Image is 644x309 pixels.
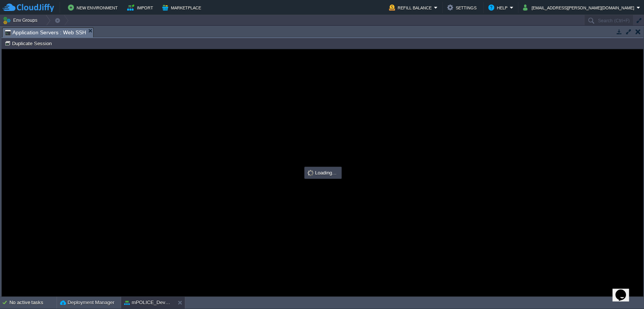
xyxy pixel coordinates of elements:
button: Import [127,3,155,12]
div: No active tasks [9,297,57,309]
button: [EMAIL_ADDRESS][PERSON_NAME][DOMAIN_NAME] [523,3,636,12]
button: Marketplace [162,3,203,12]
button: Refill Balance [389,3,434,12]
span: Application Servers : Web SSH [5,28,86,37]
button: Deployment Manager [60,299,114,306]
div: Loading... [305,168,341,178]
button: New Environment [68,3,120,12]
img: CloudJiffy [3,3,54,12]
button: Help [488,3,510,12]
button: Settings [447,3,479,12]
button: mPOLICE_Dev_App [124,299,172,306]
button: Duplicate Session [5,40,54,47]
iframe: chat widget [612,279,636,301]
button: Env Groups [3,15,40,26]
